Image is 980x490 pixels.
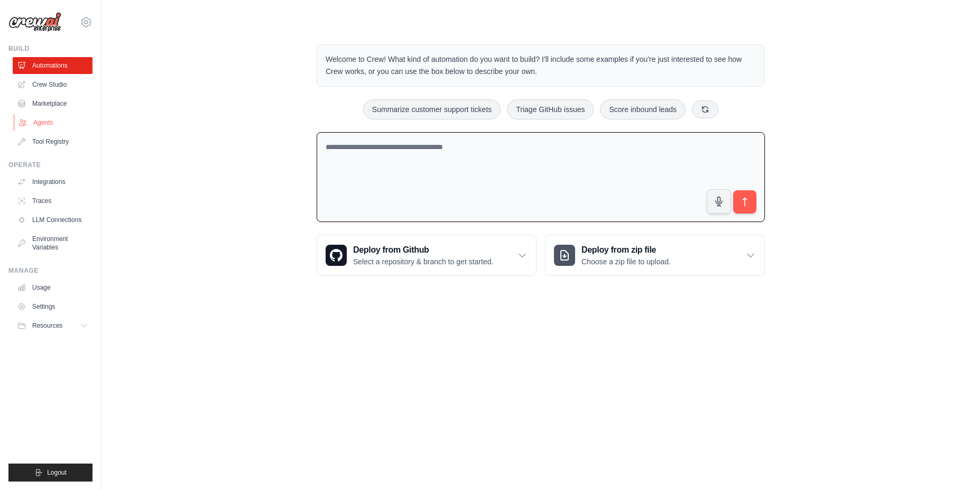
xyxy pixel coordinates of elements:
a: Automations [13,57,93,74]
button: Resources [13,317,93,334]
h3: Deploy from zip file [581,244,671,256]
p: Select a repository & branch to get started. [353,256,493,267]
a: LLM Connections [13,211,93,228]
span: Resources [32,321,62,330]
img: Logo [8,12,61,32]
a: Traces [13,192,93,209]
h3: Deploy from Github [353,244,493,256]
a: Crew Studio [13,76,93,93]
p: Choose a zip file to upload. [581,256,671,267]
a: Integrations [13,173,93,190]
div: Build [8,44,93,53]
button: Summarize customer support tickets [363,99,501,119]
p: Welcome to Crew! What kind of automation do you want to build? I'll include some examples if you'... [326,53,756,78]
span: Logout [47,468,67,477]
a: Agents [14,114,94,131]
a: Environment Variables [13,230,93,256]
button: Triage GitHub issues [507,99,594,119]
a: Tool Registry [13,133,93,150]
a: Usage [13,279,93,296]
iframe: Chat Widget [927,439,980,490]
button: Logout [8,464,93,482]
button: Score inbound leads [600,99,686,119]
a: Settings [13,298,93,315]
a: Marketplace [13,95,93,112]
div: Operate [8,161,93,169]
div: Manage [8,266,93,275]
